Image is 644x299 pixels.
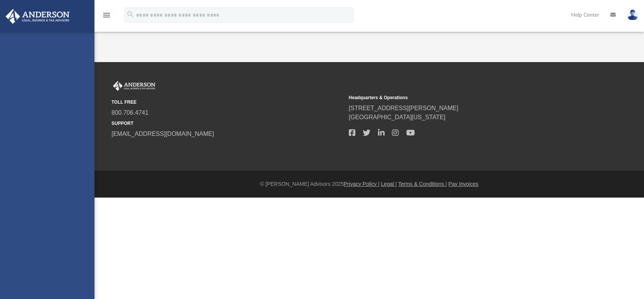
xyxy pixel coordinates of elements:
a: Terms & Conditions | [398,181,447,187]
a: 800.706.4741 [111,109,149,116]
div: © [PERSON_NAME] Advisors 2025 [94,180,644,188]
a: Legal | [381,181,397,187]
small: SUPPORT [111,120,344,127]
i: menu [102,11,111,20]
img: Anderson Advisors Platinum Portal [111,81,157,91]
a: [EMAIL_ADDRESS][DOMAIN_NAME] [111,131,214,137]
a: Privacy Policy | [344,181,380,187]
small: Headquarters & Operations [349,94,581,101]
img: User Pic [627,9,638,20]
a: Pay Invoices [448,181,478,187]
img: Anderson Advisors Platinum Portal [3,9,72,24]
i: search [126,10,135,19]
a: [STREET_ADDRESS][PERSON_NAME] [349,105,458,111]
a: menu [102,14,111,20]
a: [GEOGRAPHIC_DATA][US_STATE] [349,114,446,120]
small: TOLL FREE [111,99,344,106]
